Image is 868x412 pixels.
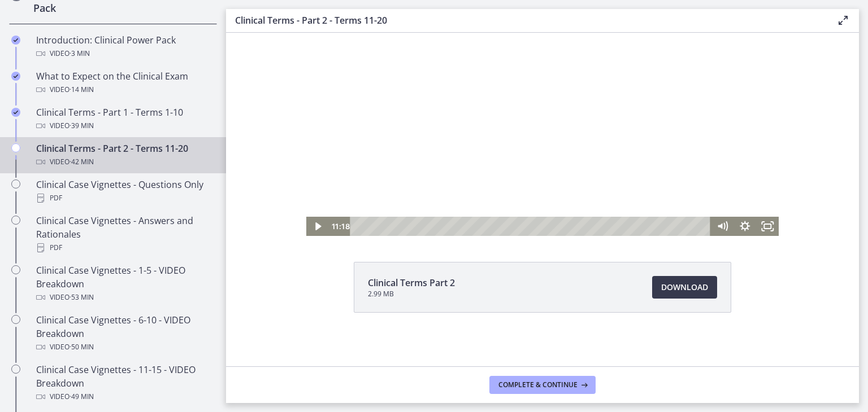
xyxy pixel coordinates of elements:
[36,119,212,133] div: Video
[36,33,212,60] div: Introduction: Clinical Power Pack
[36,241,212,255] div: PDF
[36,47,212,60] div: Video
[36,69,212,97] div: What to Expect on the Clinical Exam
[70,340,94,354] span: · 50 min
[498,380,578,389] span: Complete & continue
[235,14,818,27] h3: Clinical Terms - Part 2 - Terms 11-20
[11,36,20,45] i: Completed
[36,155,212,169] div: Video
[368,276,455,290] span: Clinical Terms Part 2
[36,106,212,133] div: Clinical Terms - Part 1 - Terms 1-10
[36,363,212,404] div: Clinical Case Vignettes - 11-15 - VIDEO Breakdown
[36,291,212,304] div: Video
[36,191,212,205] div: PDF
[11,72,20,81] i: Completed
[36,313,212,354] div: Clinical Case Vignettes - 6-10 - VIDEO Breakdown
[70,47,90,60] span: · 3 min
[36,83,212,97] div: Video
[70,119,94,133] span: · 39 min
[36,142,212,169] div: Clinical Terms - Part 2 - Terms 11-20
[36,264,212,304] div: Clinical Case Vignettes - 1-5 - VIDEO Breakdown
[36,178,212,205] div: Clinical Case Vignettes - Questions Only
[36,340,212,354] div: Video
[652,276,717,299] a: Download
[70,390,94,404] span: · 49 min
[70,83,94,97] span: · 14 min
[70,155,94,169] span: · 42 min
[661,280,708,294] span: Download
[368,290,455,299] span: 2.99 MB
[70,291,94,304] span: · 53 min
[11,108,20,117] i: Completed
[489,376,596,394] button: Complete & continue
[36,390,212,404] div: Video
[36,214,212,255] div: Clinical Case Vignettes - Answers and Rationales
